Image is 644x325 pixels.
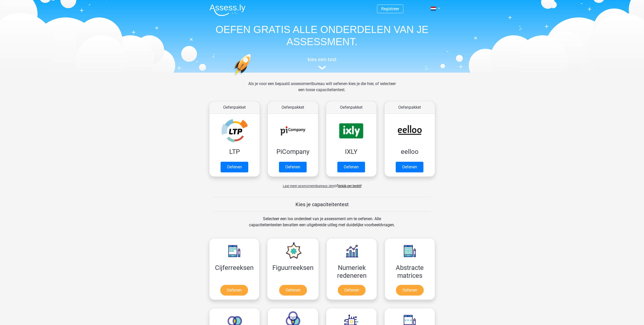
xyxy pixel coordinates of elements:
a: Oefenen [338,285,366,296]
a: Registreer [381,6,399,11]
a: Oefenen [337,162,365,172]
span: Laat meer assessmentbureaus zien [283,184,334,188]
div: of [205,179,439,189]
div: Als je voor een bepaald assessmentbureau wilt oefenen kies je die hier, of selecteer een losse ca... [244,81,400,99]
a: Oefenen [221,162,248,172]
h5: Kies je capaciteitentest [214,201,431,207]
a: Oefenen [279,285,307,296]
a: Oefenen [220,285,248,296]
a: Oefenen [396,285,424,296]
h1: OEFEN GRATIS ALLE ONDERDELEN VAN JE ASSESSMENT. [205,23,439,48]
img: assessment [318,66,326,70]
a: Oefenen [279,162,307,172]
a: Bekijk per bedrijf [338,184,361,188]
img: Assessly [209,4,245,16]
div: Selecteer een los onderdeel van je assessment om te oefenen. Alle capaciteitentesten bevatten een... [244,216,400,234]
h5: kies een test [205,56,439,62]
img: oefenen [233,54,271,100]
a: Oefenen [396,162,423,172]
a: kies een test [205,56,439,70]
